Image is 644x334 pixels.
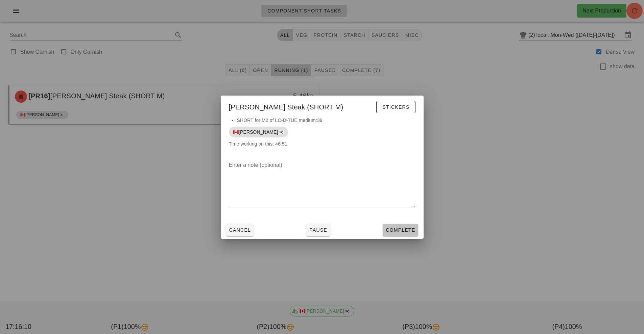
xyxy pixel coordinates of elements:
div: Time working on this: 46:51 [221,117,424,154]
button: Cancel [226,224,254,236]
button: Pause [306,224,330,236]
span: 🇨🇦[PERSON_NAME]🇰🇷 [233,127,284,137]
button: Complete [383,224,418,236]
span: Cancel [229,227,251,233]
span: Pause [309,227,327,233]
span: Stickers [382,104,409,110]
button: Stickers [376,101,415,113]
div: [PERSON_NAME] Steak (SHORT M) [221,96,424,117]
span: Complete [385,227,415,233]
li: SHORT for M2 of LC-D-TUE medium:39 [237,117,415,124]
